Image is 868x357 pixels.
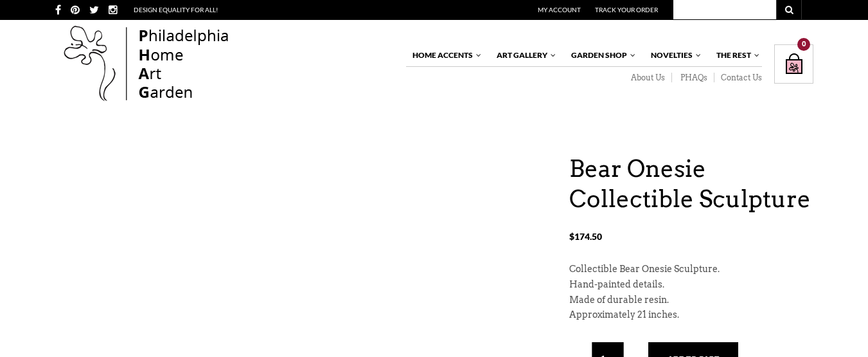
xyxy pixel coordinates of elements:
a: Garden Shop [565,44,637,66]
a: About Us [623,73,672,83]
a: Novelties [644,44,702,66]
a: The Rest [710,44,761,66]
bdi: 174.50 [569,231,602,242]
p: Collectible Bear Onesie Sculpture. [569,262,813,277]
a: PHAQs [672,73,714,83]
p: Approximately 21 inches. [569,307,813,323]
a: Track Your Order [595,6,658,14]
p: Made of durable resin. [569,293,813,308]
a: Home Accents [406,44,483,66]
a: Contact Us [714,73,762,83]
h1: Bear Onesie Collectible Sculpture [569,154,813,214]
div: 0 [797,38,810,51]
span: $ [569,231,574,242]
a: My Account [538,6,581,14]
p: Hand-painted details. [569,277,813,293]
a: Art Gallery [490,44,557,66]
